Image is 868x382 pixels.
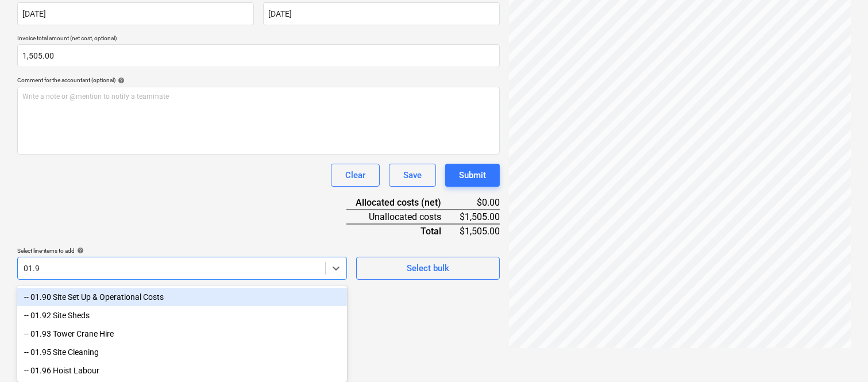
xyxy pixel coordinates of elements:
[459,168,486,183] div: Submit
[331,164,380,187] button: Clear
[403,168,422,183] div: Save
[345,168,365,183] div: Clear
[17,361,347,380] div: -- 01.96 Hoist Labour
[346,224,460,238] div: Total
[17,325,347,343] div: -- 01.93 Tower Crane Hire
[460,224,500,238] div: $1,505.00
[346,210,460,224] div: Unallocated costs
[445,164,500,187] button: Submit
[389,164,436,187] button: Save
[460,196,500,210] div: $0.00
[75,247,84,254] span: help
[17,76,500,84] div: Comment for the accountant (optional)
[17,247,347,254] div: Select line-items to add
[407,261,449,276] div: Select bulk
[263,2,500,25] input: Due date not specified
[17,288,347,306] div: -- 01.90 Site Set Up & Operational Costs
[17,2,254,25] input: Invoice date not specified
[17,306,347,325] div: -- 01.92 Site Sheds
[346,196,460,210] div: Allocated costs (net)
[460,210,500,224] div: $1,505.00
[115,77,125,84] span: help
[17,34,500,44] p: Invoice total amount (net cost, optional)
[17,343,347,361] div: -- 01.95 Site Cleaning
[356,257,500,280] button: Select bulk
[17,44,500,67] input: Invoice total amount (net cost, optional)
